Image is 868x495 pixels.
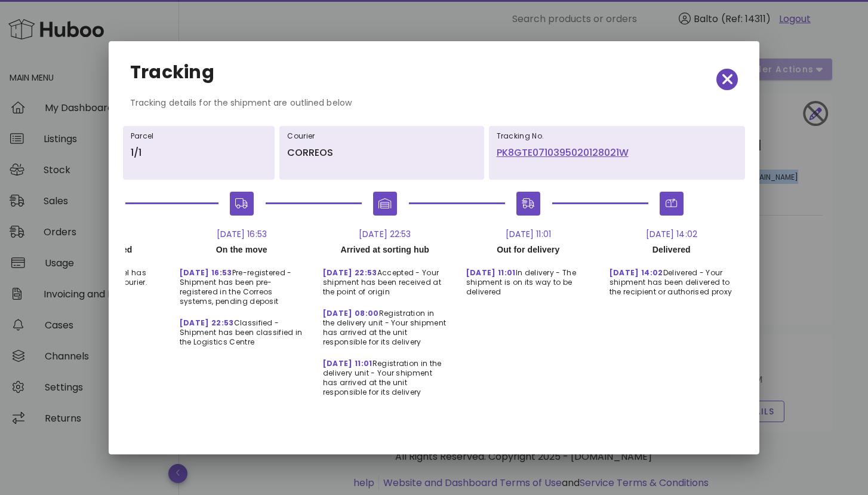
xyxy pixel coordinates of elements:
[180,268,232,278] span: [DATE] 16:53
[610,268,663,278] span: [DATE] 14:02
[180,318,234,328] span: [DATE] 22:53
[457,227,600,241] div: [DATE] 11:01
[131,146,267,160] p: 1/1
[287,146,476,160] p: CORREOS
[170,227,313,241] div: [DATE] 16:53
[457,241,600,259] div: Out for delivery
[323,358,373,368] span: [DATE] 11:01
[466,268,516,278] span: [DATE] 11:01
[497,146,738,160] a: PK8GTE0710395020128021W
[600,241,743,259] div: Delivered
[287,131,476,141] h6: Courier
[130,63,214,82] h2: Tracking
[600,259,743,299] div: Delivered - Your shipment has been delivered to the recipient or authorised proxy
[170,309,313,349] div: Classified - Shipment has been classified in the Logistics Centre
[323,268,377,278] span: [DATE] 22:53
[313,299,457,349] div: Registration in the delivery unit - Your shipment has arrived at the unit responsible for its del...
[170,259,313,309] div: Pre-registered - Shipment has been pre-registered in the Correos systems, pending deposit
[313,241,457,259] div: Arrived at sorting hub
[457,259,600,299] div: In delivery - The shipment is on its way to be delivered
[600,227,743,241] div: [DATE] 14:02
[323,308,379,318] span: [DATE] 08:00
[131,131,267,141] h6: Parcel
[313,349,457,399] div: Registration in the delivery unit - Your shipment has arrived at the unit responsible for its del...
[313,227,457,241] div: [DATE] 22:53
[170,241,313,259] div: On the move
[497,131,738,141] h6: Tracking No.
[313,259,457,299] div: Accepted - Your shipment has been received at the point of origin
[121,96,748,119] div: Tracking details for the shipment are outlined below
